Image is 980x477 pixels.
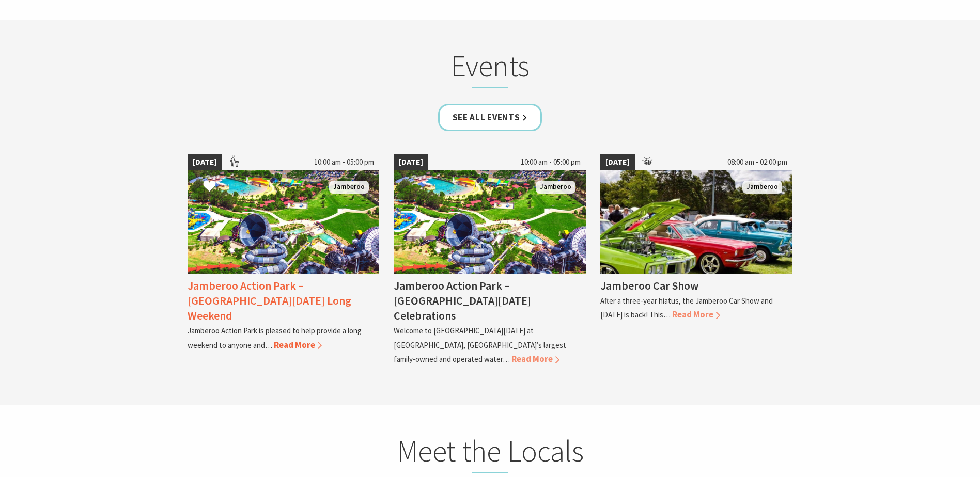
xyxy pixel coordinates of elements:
p: After a three-year hiatus, the Jamberoo Car Show and [DATE] is back! This… [600,296,773,320]
h2: Meet the Locals [288,433,693,473]
a: [DATE] 10:00 am - 05:00 pm Jamberoo Action Park Kiama NSW Jamberoo Jamberoo Action Park – [GEOGRA... [188,154,380,366]
img: Jamberoo Action Park Kiama NSW [394,170,586,274]
span: [DATE] [600,154,635,170]
p: Welcome to [GEOGRAPHIC_DATA][DATE] at [GEOGRAPHIC_DATA], [GEOGRAPHIC_DATA]’s largest family-owned... [394,326,566,363]
a: [DATE] 10:00 am - 05:00 pm Jamberoo Action Park Kiama NSW Jamberoo Jamberoo Action Park – [GEOGRA... [394,154,586,366]
span: Jamberoo [329,181,369,194]
button: Click to Favourite Jamberoo Action Park – Canberra Day Long Weekend [193,169,226,204]
span: Read More [672,309,720,320]
span: Read More [511,353,559,364]
span: [DATE] [188,154,222,170]
span: Jamberoo [742,181,782,194]
a: [DATE] 08:00 am - 02:00 pm Jamberoo Car Show Jamberoo Jamberoo Car Show After a three-year hiatus... [600,154,792,366]
a: See all Events [438,104,542,131]
span: 10:00 am - 05:00 pm [309,154,379,170]
span: Read More [274,339,322,351]
img: Jamberoo Action Park Kiama NSW [188,170,380,274]
h2: Events [288,48,693,88]
span: 10:00 am - 05:00 pm [516,154,586,170]
p: Jamberoo Action Park is pleased to help provide a long weekend to anyone and… [188,326,362,349]
span: Jamberoo [536,181,575,194]
h4: Jamberoo Car Show [600,278,698,293]
span: [DATE] [394,154,428,170]
img: Jamberoo Car Show [600,170,792,274]
span: 08:00 am - 02:00 pm [722,154,792,170]
h4: Jamberoo Action Park – [GEOGRAPHIC_DATA][DATE] Long Weekend [188,278,351,323]
h4: Jamberoo Action Park – [GEOGRAPHIC_DATA][DATE] Celebrations [394,278,531,323]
